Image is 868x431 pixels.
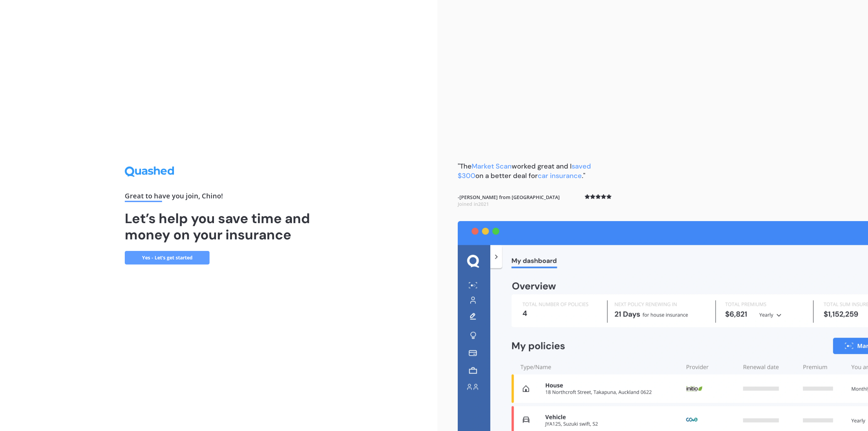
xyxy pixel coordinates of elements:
h1: Let’s help you save time and money on your insurance [125,210,313,243]
span: car insurance [538,171,582,180]
a: Yes - Let’s get started [125,251,210,265]
b: - [PERSON_NAME] from [GEOGRAPHIC_DATA] [458,194,560,207]
span: Joined in 2021 [458,201,489,207]
b: "The worked great and I on a better deal for ." [458,162,591,180]
span: saved $300 [458,162,591,180]
div: Great to have you join , Chino ! [125,193,313,202]
span: Market Scan [472,162,512,171]
img: dashboard.webp [458,221,868,431]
